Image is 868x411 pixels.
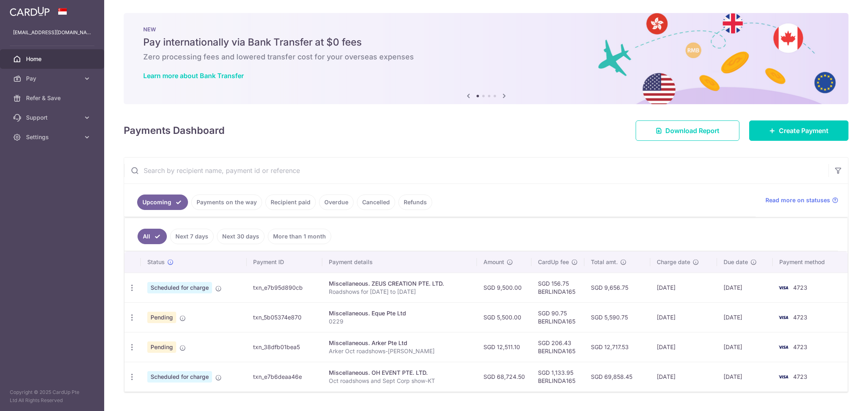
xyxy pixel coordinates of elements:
[665,126,719,136] span: Download Report
[477,362,531,391] td: SGD 68,724.50
[775,283,791,293] img: Bank Card
[329,288,470,296] p: Roadshows for [DATE] to [DATE]
[531,302,584,332] td: SGD 90.75 BERLINDA165
[531,362,584,391] td: SGD 1,133.95 BERLINDA165
[26,74,80,83] span: Pay
[143,26,829,33] p: NEW
[322,251,477,273] th: Payment details
[26,114,80,122] span: Support
[398,195,432,210] a: Refunds
[138,229,167,244] a: All
[147,312,176,323] span: Pending
[357,195,395,210] a: Cancelled
[650,302,717,332] td: [DATE]
[143,72,244,80] a: Learn more about Bank Transfer
[483,258,504,266] span: Amount
[191,195,262,210] a: Payments on the way
[329,347,470,355] p: Arker Oct roadshows-[PERSON_NAME]
[329,377,470,385] p: Oct roadshows and Sept Corp show-KT
[584,332,650,362] td: SGD 12,717.53
[26,55,80,63] span: Home
[10,7,50,16] img: CardUp
[329,309,470,317] div: Miscellaneous. Eque Pte Ltd
[265,195,316,210] a: Recipient paid
[13,28,91,37] p: [EMAIL_ADDRESS][DOMAIN_NAME]
[124,157,829,184] input: Search by recipient name, payment id or reference
[779,126,829,136] span: Create Payment
[724,258,748,266] span: Due date
[591,258,618,266] span: Total amt.
[477,302,531,332] td: SGD 5,500.00
[775,342,791,352] img: Bank Card
[247,273,322,302] td: txn_e7b95d890cb
[793,373,807,380] span: 4723
[657,258,690,266] span: Charge date
[329,369,470,377] div: Miscellaneous. OH EVENT PTE. LTD.
[329,317,470,326] p: 0229
[137,195,188,210] a: Upcoming
[775,372,791,382] img: Bank Card
[636,120,739,141] a: Download Report
[26,94,80,102] span: Refer & Save
[538,258,569,266] span: CardUp fee
[147,258,165,266] span: Status
[329,339,470,347] div: Miscellaneous. Arker Pte Ltd
[319,195,354,210] a: Overdue
[717,273,773,302] td: [DATE]
[147,282,212,293] span: Scheduled for charge
[765,196,838,204] a: Read more on statuses
[584,362,650,391] td: SGD 69,858.45
[749,120,848,141] a: Create Payment
[773,251,848,273] th: Payment method
[217,229,265,244] a: Next 30 days
[793,314,807,321] span: 4723
[147,371,212,383] span: Scheduled for charge
[477,332,531,362] td: SGD 12,511.10
[793,284,807,291] span: 4723
[531,332,584,362] td: SGD 206.43 BERLINDA165
[816,387,860,407] iframe: Opens a widget where you can find more information
[143,36,829,49] h5: Pay internationally via Bank Transfer at $0 fees
[329,280,470,288] div: Miscellaneous. ZEUS CREATION PTE. LTD.
[247,362,322,391] td: txn_e7b6deaa46e
[477,273,531,302] td: SGD 9,500.00
[268,229,331,244] a: More than 1 month
[584,273,650,302] td: SGD 9,656.75
[26,133,80,141] span: Settings
[147,341,176,353] span: Pending
[650,332,717,362] td: [DATE]
[584,302,650,332] td: SGD 5,590.75
[717,302,773,332] td: [DATE]
[247,251,322,273] th: Payment ID
[247,302,322,332] td: txn_5b05374e870
[775,313,791,322] img: Bank Card
[170,229,214,244] a: Next 7 days
[143,52,829,62] h6: Zero processing fees and lowered transfer cost for your overseas expenses
[765,196,830,204] span: Read more on statuses
[650,362,717,391] td: [DATE]
[717,362,773,391] td: [DATE]
[124,13,848,104] img: Bank transfer banner
[124,123,225,138] h4: Payments Dashboard
[531,273,584,302] td: SGD 156.75 BERLINDA165
[650,273,717,302] td: [DATE]
[247,332,322,362] td: txn_38dfb01bea5
[793,343,807,350] span: 4723
[717,332,773,362] td: [DATE]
